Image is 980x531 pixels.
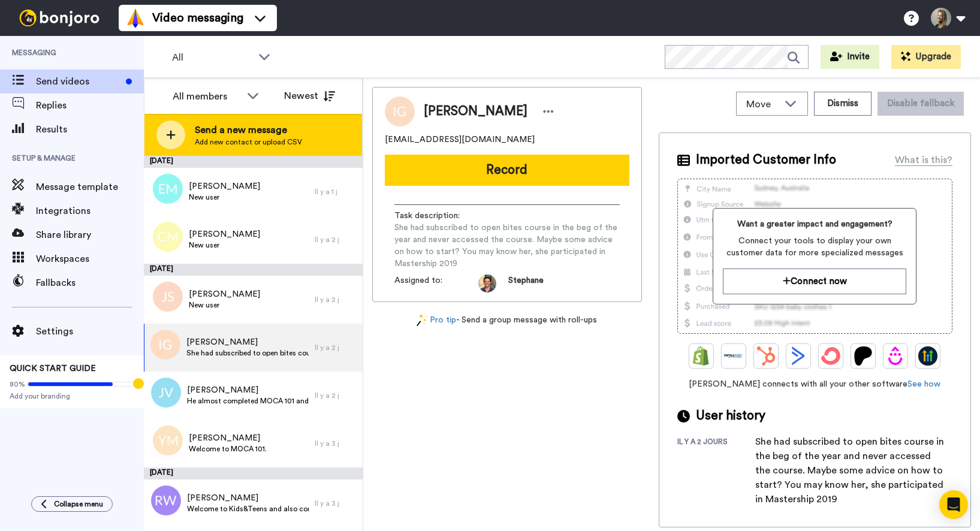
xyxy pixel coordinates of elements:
span: Assigned to: [394,274,478,292]
img: da5f5293-2c7b-4288-972f-10acbc376891-1597253892.jpg [478,274,496,292]
div: [DATE] [144,156,363,168]
span: [PERSON_NAME] [189,228,260,240]
span: New user [189,300,260,310]
span: Stephane [508,274,544,292]
span: New user [189,192,260,202]
span: Send a new message [195,123,302,137]
span: [PERSON_NAME] [189,432,267,444]
span: Connect your tools to display your own customer data for more specialized messages [723,235,906,259]
span: QUICK START GUIDE [10,364,96,373]
span: Collapse menu [54,499,103,509]
span: He almost completed MOCA 101 and now has purchased MOCA 201. Congratulate and extend welcome to t... [187,396,309,406]
span: Integrations [36,204,144,218]
span: Imported Customer Info [696,151,836,169]
button: Upgrade [891,45,961,69]
span: [PERSON_NAME] [189,288,260,300]
img: ActiveCampaign [789,346,808,366]
button: Invite [821,45,879,69]
span: Video messaging [152,10,243,26]
div: Il y a 2 j [315,295,357,304]
img: Ontraport [724,346,743,366]
span: She had subscribed to open bites course in the beg of the year and never accessed the course. May... [394,222,620,270]
div: Il y a 1 j [315,187,357,197]
div: Il y a 3 j [315,499,357,508]
img: ym.png [153,426,183,455]
img: Patreon [854,346,873,366]
div: Il y a 3 j [315,439,357,448]
a: Pro tip [417,314,456,327]
span: Share library [36,228,144,242]
span: 80% [10,379,25,389]
span: [PERSON_NAME] connects with all your other software [677,378,952,390]
span: Message template [36,180,144,194]
span: Add your branding [10,391,134,401]
div: What is this? [895,153,952,167]
button: Dismiss [814,92,872,116]
span: [PERSON_NAME] [187,384,309,396]
button: Collapse menu [31,496,113,512]
span: [PERSON_NAME] [189,180,260,192]
span: Add new contact or upload CSV [195,137,302,147]
span: [EMAIL_ADDRESS][DOMAIN_NAME] [385,134,535,146]
span: Task description : [394,210,478,222]
button: Newest [275,84,344,108]
img: ig.png [150,330,180,360]
img: rw.png [151,485,181,515]
span: User history [696,407,765,425]
span: Move [746,97,779,111]
div: Il y a 2 j [315,343,357,352]
span: Results [36,122,144,137]
button: Record [385,155,629,186]
div: [DATE] [144,264,363,276]
span: All [172,50,252,65]
img: jv.png [151,378,181,408]
span: New user [189,240,260,250]
img: em.png [153,174,183,204]
span: Fallbacks [36,276,144,290]
img: js.png [153,282,183,312]
span: Settings [36,324,144,339]
span: [PERSON_NAME] [186,336,309,348]
img: magic-wand.svg [417,314,427,327]
img: bj-logo-header-white.svg [14,10,104,26]
img: Hubspot [756,346,776,366]
div: Tooltip anchor [133,378,144,389]
span: Replies [36,98,144,113]
div: - Send a group message with roll-ups [372,314,642,327]
img: Shopify [692,346,711,366]
div: il y a 2 jours [677,437,755,506]
img: vm-color.svg [126,8,145,28]
div: She had subscribed to open bites course in the beg of the year and never accessed the course. May... [755,435,947,506]
span: Workspaces [36,252,144,266]
img: Drip [886,346,905,366]
div: [DATE] [144,467,363,479]
div: Open Intercom Messenger [939,490,968,519]
span: Send videos [36,74,121,89]
img: GoHighLevel [918,346,937,366]
span: Welcome to MOCA 101. [189,444,267,454]
span: [PERSON_NAME] [424,102,527,120]
span: [PERSON_NAME] [187,492,309,504]
span: She had subscribed to open bites course in the beg of the year and never accessed the course. May... [186,348,309,358]
a: See how [907,380,940,388]
span: Want a greater impact and engagement? [723,218,906,230]
div: All members [173,89,241,104]
img: Image of Isabelle Genest [385,96,415,126]
div: Il y a 2 j [315,391,357,400]
img: cm.png [153,222,183,252]
span: Welcome to Kids&Teens and also completing MOCA 101. I offered a personal discount of 25% for K&T [187,504,309,514]
div: Il y a 2 j [315,235,357,245]
button: Disable fallback [878,92,964,116]
img: ConvertKit [821,346,840,366]
button: Connect now [723,268,906,294]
